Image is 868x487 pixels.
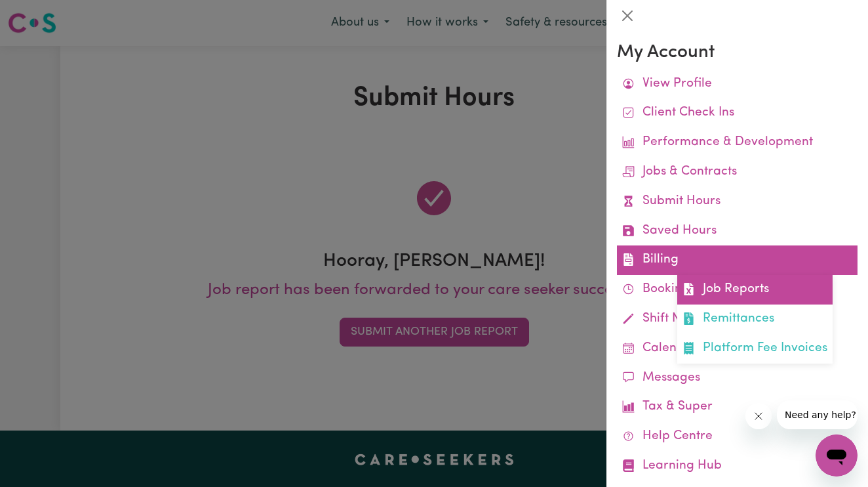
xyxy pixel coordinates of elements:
a: Messages [617,364,858,393]
a: View Profile [617,70,858,99]
a: Job Reports [677,275,833,305]
a: Client Check Ins [617,98,858,128]
a: Remittances [677,305,833,334]
a: Performance & Development [617,128,858,158]
iframe: Button to launch messaging window [816,434,858,476]
a: Shift Notes [617,305,858,334]
a: Jobs & Contracts [617,158,858,187]
a: Learning Hub [617,452,858,481]
a: Help Centre [617,422,858,452]
a: BillingJob ReportsRemittancesPlatform Fee Invoices [617,245,858,275]
a: Tax & Super [617,392,858,422]
a: Bookings [617,275,858,305]
h3: My Account [617,42,858,64]
button: Close [617,5,638,26]
a: Calendar [617,334,858,364]
iframe: Message from company [777,400,858,429]
a: Saved Hours [617,217,858,246]
a: Submit Hours [617,187,858,217]
a: Platform Fee Invoices [677,334,833,364]
iframe: Close message [745,403,772,429]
